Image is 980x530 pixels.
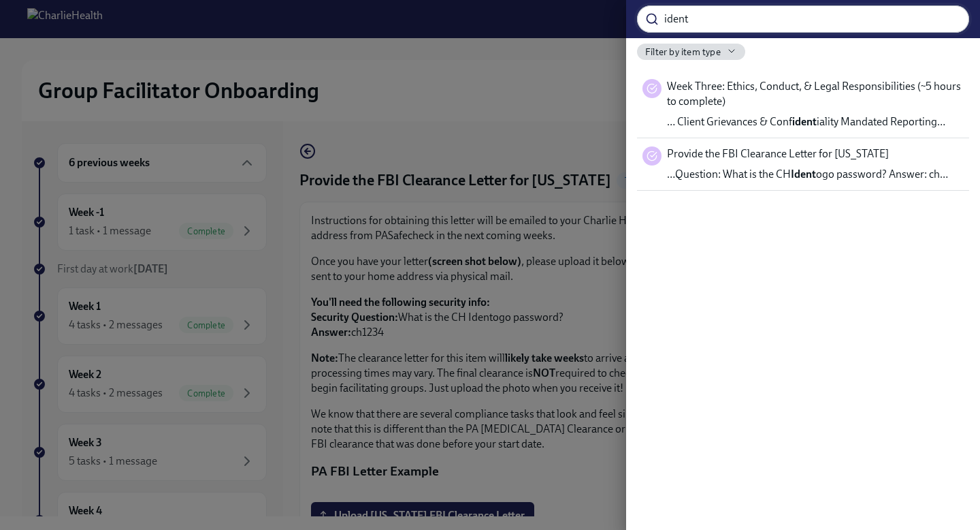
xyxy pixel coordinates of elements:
span: … Client Grievances & Conf iality Mandated Reporting… [667,114,945,129]
button: Filter by item type [637,44,745,60]
span: Provide the FBI Clearance Letter for [US_STATE] [667,146,889,161]
strong: ident [792,115,817,128]
div: Task [642,79,661,98]
span: Week Three: Ethics, Conduct, & Legal Responsibilities (~5 hours to complete) [667,79,964,109]
div: Week Three: Ethics, Conduct, & Legal Responsibilities (~5 hours to complete)… Client Grievances &... [637,71,969,138]
div: Provide the FBI Clearance Letter for [US_STATE]…Question: What is the CHIdentogo password? Answer... [637,138,969,191]
div: Task [642,146,661,166]
span: Filter by item type [645,46,721,59]
strong: Ident [791,168,816,181]
span: …Question: What is the CH ogo password? Answer: ch… [667,167,948,182]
